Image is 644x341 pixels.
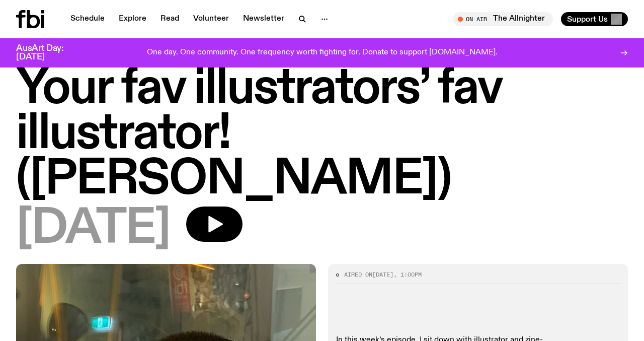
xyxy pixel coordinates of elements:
button: On AirThe Allnighter [453,12,553,26]
span: [DATE] [372,270,393,279]
a: Read [154,12,185,26]
span: Support Us [567,15,608,24]
span: , 1:00pm [393,270,422,279]
h1: Your fav illustrators’ fav illustrator! ([PERSON_NAME]) [16,66,628,202]
a: Newsletter [237,12,290,26]
a: Schedule [64,12,111,26]
a: Volunteer [187,12,235,26]
h3: AusArt Day: [DATE] [16,44,80,61]
a: Explore [113,12,152,26]
span: Aired on [344,270,372,279]
span: [DATE] [16,207,170,252]
button: Support Us [561,12,628,26]
p: One day. One community. One frequency worth fighting for. Donate to support [DOMAIN_NAME]. [147,48,498,57]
